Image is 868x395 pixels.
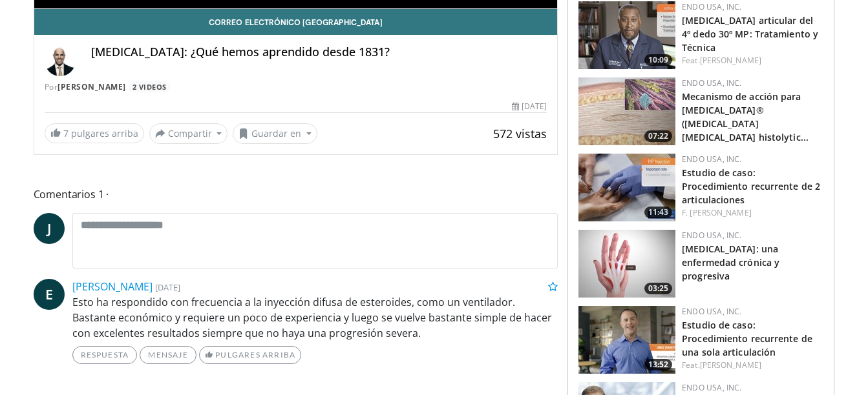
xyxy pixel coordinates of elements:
[72,346,138,364] a: Respuesta
[682,243,779,282] a: [MEDICAL_DATA]: una enfermedad crónica y progresiva
[578,77,675,145] a: 07:22
[493,126,547,141] span: 572 vistas
[91,45,547,59] h4: [MEDICAL_DATA]: ¿Qué hemos aprendido desde 1831?
[682,55,761,66] font: Feat.
[578,306,675,374] img: c40faede-6d95-4fee-a212-47eaa49b4c2e.150x105_q85_crop-smart_upscale.jpg
[149,123,228,144] button: Compartir
[251,127,301,140] font: Guardar en
[682,230,741,241] a: Endo USA, Inc.
[168,127,212,140] font: Compartir
[682,167,820,206] a: Estudio de caso: Procedimiento recurrente de 2 articulaciones
[45,81,126,92] font: Por
[682,14,818,54] a: [MEDICAL_DATA] articular del 4º dedo 30º MP: Tratamiento y Técnica
[578,154,675,221] img: 5ba3bb49-dd9f-4125-9852-d42629a0b25e.150x105_q85_crop-smart_upscale.jpg
[199,346,301,364] a: Pulgares arriba
[63,127,138,139] font: pulgares arriba
[682,90,809,143] a: Mecanismo de acción para [MEDICAL_DATA]® ([MEDICAL_DATA] [MEDICAL_DATA] histolytic...
[682,1,741,12] a: Endo USA, Inc.
[682,319,812,358] a: Estudio de caso: Procedimiento recurrente de una sola articulación
[58,81,126,92] a: [PERSON_NAME]
[578,230,675,298] a: 03:25
[128,81,171,92] a: 2 Videos
[578,77,675,145] img: 4f28c07a-856f-4770-928d-01fbaac11ded.150x105_q85_crop-smart_upscale.jpg
[644,207,672,218] span: 11:43
[155,281,180,293] small: [DATE]
[578,230,675,298] img: ad125784-313a-4fc2-9766-be83bf9ba0f3.150x105_q85_crop-smart_upscale.jpg
[682,360,761,370] font: Feat.
[34,213,65,244] a: J
[522,101,547,112] font: [DATE]
[34,186,104,203] font: Comentarios 1
[700,360,761,370] a: [PERSON_NAME]
[644,54,672,66] span: 10:09
[72,279,153,294] a: [PERSON_NAME]
[682,207,752,218] font: F
[140,346,196,364] a: Mensaje
[45,123,144,143] a: 7 pulgares arriba
[644,283,672,294] span: 03:25
[682,382,741,393] a: Endo USA, Inc.
[682,306,741,317] a: Endo USA, Inc.
[215,350,295,360] font: Pulgares arriba
[682,154,741,165] a: Endo USA, Inc.
[578,1,675,69] a: 10:09
[644,130,672,142] span: 07:22
[644,359,672,370] span: 13:52
[233,123,317,144] button: Guardar en
[682,77,741,88] a: Endo USA, Inc.
[72,294,558,341] p: Esto ha respondido con frecuencia a la inyección difusa de esteroides, como un ventilador. Bastan...
[578,1,675,69] img: 8065f212-d011-4f4d-b273-cea272d03683.150x105_q85_crop-smart_upscale.jpg
[578,154,675,221] a: 11:43
[578,306,675,374] a: 13:52
[45,45,76,76] img: Avatar
[34,279,65,310] a: E
[34,9,558,35] a: Correo electrónico [GEOGRAPHIC_DATA]
[63,127,69,139] span: 7
[686,207,752,218] a: . [PERSON_NAME]
[700,55,761,66] a: [PERSON_NAME]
